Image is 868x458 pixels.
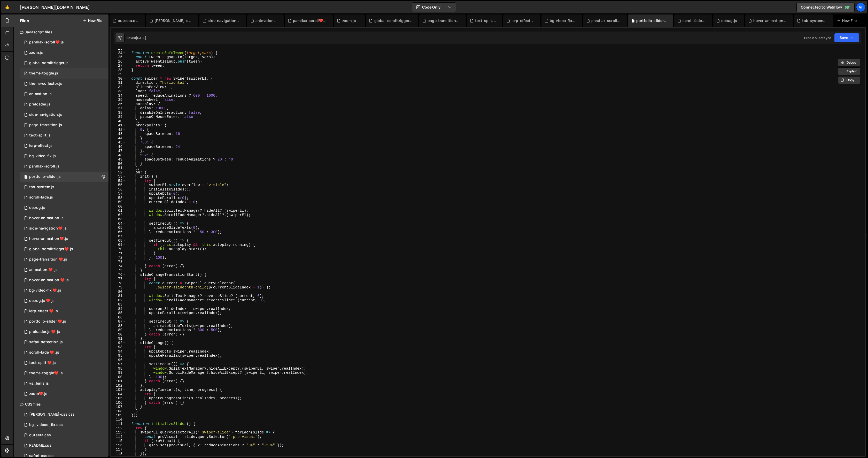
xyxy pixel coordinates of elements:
div: 51 [111,166,126,170]
div: 23 [111,47,126,51]
div: parallax-scroll❤️.js [293,18,327,23]
div: zoom.js [29,50,43,55]
div: lerp-effect.js [29,143,52,148]
div: 74 [111,264,126,269]
div: [DATE] [136,36,146,40]
div: 14861/40794.js [20,213,109,223]
div: 117 [111,447,126,452]
div: 50 [111,162,126,166]
div: side-navigation.js [208,18,240,23]
div: bg-video-fix.js [550,18,576,23]
div: 14861/40258.js [20,172,109,182]
div: portfolio-slider ❤️.js [29,319,66,324]
div: 30 [111,77,126,81]
div: 14861/40257.js [20,161,109,172]
div: 60 [111,204,126,209]
div: 97 [111,362,126,367]
div: portfolio-slider.js [29,174,61,179]
div: 90 [111,332,126,337]
div: 113 [111,430,126,435]
div: 114 [111,435,126,439]
a: Vi [856,3,865,12]
div: 108 [111,409,126,414]
div: 98 [111,367,126,371]
div: 104 [111,392,126,396]
div: [PERSON_NAME][DOMAIN_NAME] [20,4,90,10]
div: 62 [111,213,126,217]
div: 110 [111,418,126,422]
button: New File [83,19,102,23]
div: 49 [111,157,126,162]
div: portfolio-slider.js [636,18,667,23]
div: 45 [111,140,126,145]
div: Javascript files [14,27,109,37]
div: 14861/41709.js [20,37,109,48]
div: 32 [111,85,126,89]
span: 1 [24,175,27,179]
div: scroll-fade ❤️ .js [29,350,59,355]
div: outseta.css [29,433,51,438]
div: 14861/40363.js [20,203,109,213]
div: 102 [111,384,126,388]
div: 14861/40367.js [20,327,109,337]
div: debug.js [721,18,737,23]
div: preloader.js [29,102,50,107]
div: 101 [111,379,126,384]
div: 14861/40357.js [20,254,109,265]
div: 14861/45483.css [20,430,109,440]
div: 14861/40361.js [20,337,109,347]
div: text-split.js [475,18,496,23]
div: zoom❤️.js [29,392,47,396]
div: 14861/40356.js [20,306,109,316]
div: 36 [111,102,126,106]
div: page-transition.js [428,18,460,23]
div: 105 [111,396,126,401]
div: 70 [111,247,126,251]
div: 14861/40899.js [20,275,109,285]
div: debug.js ❤️.js [29,299,55,303]
div: side-navigation❤️.js [29,226,67,231]
div: 47 [111,149,126,153]
div: 80 [111,290,126,294]
div: 96 [111,358,126,362]
h2: Files [20,18,29,24]
div: bg_videos_fix.css [29,423,63,427]
div: 14861/40890.js [20,58,109,68]
div: animation.js [255,18,277,23]
div: 81 [111,294,126,298]
div: 14861/41468.js [20,223,109,234]
button: Code Only [412,3,456,12]
div: 59 [111,200,126,204]
div: 42 [111,128,126,132]
div: 86 [111,315,126,320]
div: 14861/41140.js [20,234,109,244]
div: 91 [111,337,126,341]
div: bg-video-fix ❤️.js [29,288,61,293]
div: 54 [111,179,126,183]
div: 109 [111,413,126,418]
div: 93 [111,345,126,349]
button: Explain [838,67,860,75]
div: [PERSON_NAME]-css.css [154,18,192,23]
div: 52 [111,170,126,175]
div: 99 [111,371,126,375]
div: 56 [111,187,126,192]
div: 88 [111,324,126,328]
div: 14861/40268.js [20,151,109,161]
div: CSS files [14,399,109,409]
div: hover-animation❤️.js [29,236,68,241]
div: 65 [111,226,126,230]
div: 35 [111,98,126,102]
div: 53 [111,174,126,179]
div: 100 [111,375,126,379]
div: 27 [111,64,126,68]
div: theme-toggle❤️.js [29,371,63,376]
div: 106 [111,401,126,405]
div: safari-detection.js [29,340,63,345]
div: scroll-fade.js [29,195,53,200]
div: lerp-effect.js [512,18,534,23]
div: 14861/40485.js [20,296,109,306]
div: 94 [111,349,126,354]
div: 43 [111,132,126,136]
div: animation ❤️ .js [29,268,58,272]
